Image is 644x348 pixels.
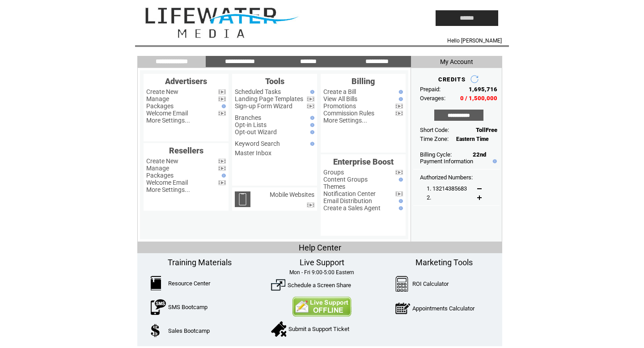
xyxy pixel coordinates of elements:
[323,176,368,183] a: Content Groups
[218,180,226,185] img: video.png
[473,151,486,158] span: 22nd
[395,191,403,196] img: video.png
[323,183,345,190] a: Themes
[146,165,169,172] a: Manage
[469,86,497,93] span: 1,695,716
[395,104,403,109] img: video.png
[420,151,452,158] span: Billing Cycle:
[323,110,374,117] a: Commission Rules
[412,305,475,312] a: Appointments Calculator
[323,197,372,204] a: Email Distribution
[235,95,303,102] a: Landing Page Templates
[271,278,285,292] img: ScreenShare.png
[235,114,261,121] a: Branches
[438,76,466,83] span: CREDITS
[308,142,314,146] img: help.gif
[146,117,190,124] a: More Settings...
[168,258,232,267] span: Training Materials
[289,269,354,276] span: Mon - Fri 9:00-5:00 Eastern
[323,102,356,110] a: Promotions
[395,301,410,316] img: AppointmentCalc.png
[460,95,497,102] span: 0 / 1,500,000
[308,90,314,94] img: help.gif
[491,159,497,163] img: help.gif
[440,58,473,65] span: My Account
[420,86,441,93] span: Prepaid:
[420,95,445,102] span: Overages:
[235,121,267,128] a: Opt-in Lists
[235,191,250,207] img: mobile-websites.png
[308,130,314,134] img: help.gif
[218,97,226,102] img: video.png
[288,326,349,332] a: Submit a Support Ticket
[270,191,314,198] a: Mobile Websites
[299,243,341,252] span: Help Center
[288,282,351,289] a: Schedule a Screen Share
[265,76,284,86] span: Tools
[323,190,376,197] a: Notification Center
[420,136,449,142] span: Time Zone:
[218,159,226,164] img: video.png
[218,111,226,116] img: video.png
[427,185,467,192] span: 1. 13214385683
[151,299,166,315] img: SMSBootcamp.png
[307,104,314,109] img: video.png
[146,88,178,95] a: Create New
[397,90,403,94] img: help.gif
[412,280,449,287] a: ROI Calculator
[165,76,207,86] span: Advertisers
[220,104,226,108] img: help.gif
[146,179,188,186] a: Welcome Email
[168,327,210,334] a: Sales Bootcamp
[447,38,502,44] span: Hello [PERSON_NAME]
[220,174,226,178] img: help.gif
[397,97,403,101] img: help.gif
[395,170,403,175] img: video.png
[235,140,280,147] a: Keyword Search
[307,97,314,102] img: video.png
[395,276,409,292] img: Calculator.png
[420,158,473,165] a: Payment Information
[323,169,344,176] a: Groups
[218,166,226,171] img: video.png
[415,258,473,267] span: Marketing Tools
[323,204,381,212] a: Create a Sales Agent
[146,95,169,102] a: Manage
[235,128,277,136] a: Opt-out Wizard
[420,127,449,133] span: Short Code:
[146,102,174,110] a: Packages
[352,76,375,86] span: Billing
[235,102,292,110] a: Sign-up Form Wizard
[420,174,473,181] span: Authorized Numbers:
[397,199,403,203] img: help.gif
[323,117,367,124] a: More Settings...
[323,95,357,102] a: View All Bills
[146,110,188,117] a: Welcome Email
[427,194,431,201] span: 2.
[333,157,394,166] span: Enterprise Boost
[456,136,489,142] span: Eastern Time
[476,127,497,133] span: TollFree
[307,203,314,208] img: video.png
[169,146,203,155] span: Resellers
[271,321,286,337] img: SupportTicket.png
[235,88,281,95] a: Scheduled Tasks
[151,324,161,337] img: SalesBootcamp.png
[146,186,190,193] a: More Settings...
[168,304,208,310] a: SMS Bootcamp
[146,157,178,165] a: Create New
[323,88,356,95] a: Create a Bill
[395,111,403,116] img: video.png
[397,178,403,182] img: help.gif
[151,276,161,290] img: ResourceCenter.png
[168,280,210,287] a: Resource Center
[146,172,174,179] a: Packages
[218,89,226,94] img: video.png
[292,297,352,317] img: Contact Us
[397,206,403,210] img: help.gif
[308,116,314,120] img: help.gif
[300,258,344,267] span: Live Support
[308,123,314,127] img: help.gif
[235,149,271,157] a: Master Inbox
